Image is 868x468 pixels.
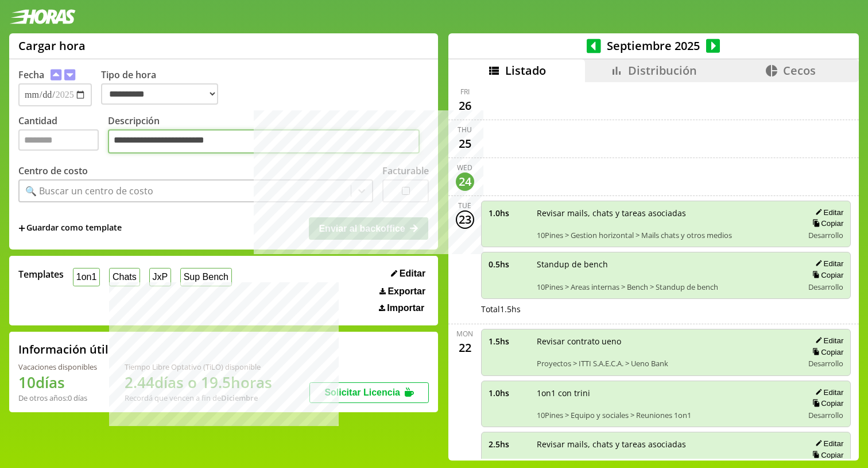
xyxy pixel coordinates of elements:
label: Tipo de hora [101,68,227,106]
div: 22 [456,339,474,357]
span: Exportar [387,286,425,297]
div: Tue [458,201,471,210]
label: Fecha [18,68,44,81]
b: Diciembre [221,393,258,403]
button: Editar [387,268,429,279]
span: 1.5 hs [489,336,529,347]
span: Revisar contrato ueno [537,336,796,347]
span: Editar [400,268,425,279]
h1: 2.44 días o 19.5 horas [125,372,272,393]
div: Fri [460,87,470,97]
span: 10Pines > Areas internas > Bench > Standup de bench [537,282,796,292]
div: De otros años: 0 días [18,393,97,403]
button: Editar [812,208,843,217]
div: Tiempo Libre Optativo (TiLO) disponible [125,362,272,372]
span: Desarrollo [808,358,843,369]
button: Editar [812,388,843,397]
div: 24 [456,172,474,191]
button: Sup Bench [180,268,232,286]
div: 🔍 Buscar un centro de costo [25,185,153,197]
span: Desarrollo [808,230,843,240]
span: Cecos [783,63,816,78]
select: Tipo de hora [101,83,218,105]
button: Solicitar Licencia [309,382,429,403]
span: Revisar mails, chats y tareas asociadas [537,208,796,218]
span: 10Pines > Gestion horizontal > Mails chats y otros medios [537,230,796,240]
span: + [18,222,25,235]
div: scrollable content [448,82,859,459]
span: Importar [387,303,424,313]
button: Copiar [809,218,843,228]
textarea: Descripción [108,129,420,154]
span: Distribución [628,63,697,78]
span: Standup de bench [537,259,796,270]
button: Editar [812,336,843,346]
button: Copiar [809,270,843,280]
span: Revisar mails, chats y tareas asociadas [537,439,796,450]
span: 10Pines > Equipo y sociales > Reuniones 1on1 [537,410,796,420]
div: Wed [457,163,472,172]
button: 1on1 [73,268,100,286]
h1: Cargar hora [18,38,86,53]
button: Copiar [809,450,843,460]
label: Descripción [108,114,429,156]
span: Desarrollo [808,282,843,292]
span: 0.5 hs [489,259,529,270]
span: Listado [505,63,546,78]
button: Chats [109,268,139,286]
div: Recordá que vencen a fin de [125,393,272,403]
div: Vacaciones disponibles [18,362,97,372]
span: Proyectos > ITTI S.A.E.C.A. > Ueno Bank [537,358,796,369]
div: 25 [456,135,474,153]
div: Mon [456,329,473,339]
span: Solicitar Licencia [324,388,400,397]
button: Copiar [809,398,843,408]
h2: Información útil [18,342,108,357]
div: Thu [458,125,472,135]
label: Cantidad [18,114,108,156]
span: Templates [18,268,64,281]
span: 1.0 hs [489,388,529,398]
span: 1.0 hs [489,208,529,218]
label: Centro de costo [18,164,88,177]
input: Cantidad [18,129,99,151]
span: Desarrollo [808,410,843,420]
img: logotipo [9,9,76,24]
h1: 10 días [18,372,97,393]
button: Exportar [376,286,429,297]
div: 23 [456,210,474,229]
label: Facturable [382,164,429,177]
button: Editar [812,439,843,448]
button: Editar [812,259,843,268]
div: Total 1.5 hs [481,304,851,314]
span: 1on1 con trini [537,388,796,398]
button: JxP [149,268,171,286]
div: 26 [456,97,474,115]
span: 2.5 hs [489,439,529,450]
button: Copiar [809,347,843,357]
span: Septiembre 2025 [601,38,706,53]
span: +Guardar como template [18,222,122,235]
